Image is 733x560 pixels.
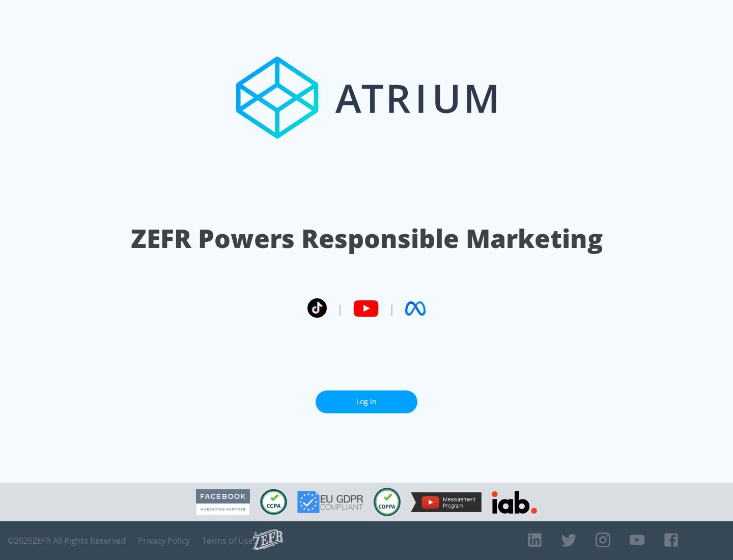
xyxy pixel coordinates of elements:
img: GDPR Compliant [297,491,363,513]
img: IAB [492,491,537,514]
img: YouTube Measurement Program [411,492,482,512]
img: CCPA Compliant [260,489,287,515]
a: Log In [316,390,417,413]
span: © 2025 ZEFR All Rights Reserved [8,536,126,546]
a: Terms of Use [202,536,253,546]
span: | [337,301,343,316]
img: Facebook Marketing Partner [196,489,250,515]
span: | [389,301,395,316]
h1: ZEFR Powers Responsible Marketing [131,221,603,256]
a: Privacy Policy [138,536,190,546]
img: COPPA Compliant [374,488,401,516]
